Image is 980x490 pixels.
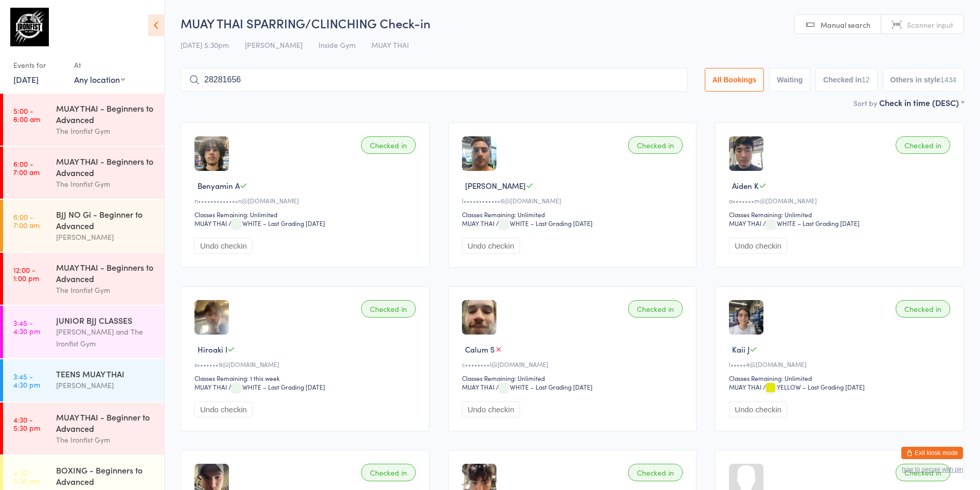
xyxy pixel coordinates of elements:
[194,238,253,254] button: Undo checkin
[3,147,164,199] a: 6:00 -7:00 amMUAY THAI - Beginners to AdvancedThe Ironfist Gym
[56,411,155,434] div: MUAY THAI - Beginner to Advanced
[56,261,155,284] div: MUAY THAI - Beginners to Advanced
[769,68,810,92] button: Waiting
[729,196,953,205] div: a•••••••m@[DOMAIN_NAME]
[3,306,164,358] a: 3:45 -4:30 pmJUNIOR BJJ CLASSES[PERSON_NAME] and The Ironfist Gym
[245,40,302,50] span: [PERSON_NAME]
[74,57,125,74] div: At
[763,219,860,227] span: / WHITE – Last Grading [DATE]
[56,434,155,446] div: The Ironfist Gym
[896,136,950,154] div: Checked in
[194,360,419,369] div: s•••••••9@[DOMAIN_NAME]
[732,180,759,191] span: Aiden K
[3,200,164,252] a: 6:00 -7:00 amBJJ NO Gi - Beginner to Advanced[PERSON_NAME]
[896,300,950,318] div: Checked in
[56,231,155,243] div: [PERSON_NAME]
[901,447,963,459] button: Exit kiosk mode
[56,284,155,296] div: The Ironfist Gym
[496,219,593,227] span: / WHITE – Last Grading [DATE]
[13,415,40,432] time: 4:30 - 5:30 pm
[729,401,787,417] button: Undo checkin
[729,136,763,171] img: image1736747916.png
[628,300,683,318] div: Checked in
[56,379,155,391] div: [PERSON_NAME]
[10,8,49,46] img: The Ironfist Gym
[729,360,953,369] div: l•••••4@[DOMAIN_NAME]
[194,300,229,335] img: image1735951982.png
[194,382,227,391] div: MUAY THAI
[465,180,526,191] span: [PERSON_NAME]
[940,76,956,84] div: 1434
[194,136,229,171] img: image1740460809.png
[56,155,155,178] div: MUAY THAI - Beginners to Advanced
[462,382,494,391] div: MUAY THAI
[883,68,964,92] button: Others in style1434
[13,319,40,335] time: 3:45 - 4:30 pm
[729,382,761,391] div: MUAY THAI
[462,219,494,227] div: MUAY THAI
[462,374,686,382] div: Classes Remaining: Unlimited
[729,300,763,335] img: image1701330884.png
[56,178,155,190] div: The Ironfist Gym
[862,76,870,84] div: 12
[371,40,409,50] span: MUAY THAI
[361,464,416,481] div: Checked in
[462,210,686,219] div: Classes Remaining: Unlimited
[198,180,240,191] span: Benyamin A
[56,125,155,137] div: The Ironfist Gym
[56,326,155,349] div: [PERSON_NAME] and The Ironfist Gym
[56,208,155,231] div: BJJ NO Gi - Beginner to Advanced
[228,382,325,391] span: / WHITE – Last Grading [DATE]
[462,136,496,171] img: image1742191018.png
[628,464,683,481] div: Checked in
[228,219,325,227] span: / WHITE – Last Grading [DATE]
[729,238,787,254] button: Undo checkin
[462,401,520,417] button: Undo checkin
[56,102,155,125] div: MUAY THAI - Beginners to Advanced
[3,359,164,401] a: 3:45 -4:30 pmTEENS MUAY THAI[PERSON_NAME]
[3,253,164,305] a: 12:00 -1:00 pmMUAY THAI - Beginners to AdvancedThe Ironfist Gym
[705,68,764,92] button: All Bookings
[194,210,419,219] div: Classes Remaining: Unlimited
[13,57,64,74] div: Events for
[56,464,155,487] div: BOXING - Beginners to Advanced
[3,402,164,454] a: 4:30 -5:30 pmMUAY THAI - Beginner to AdvancedThe Ironfist Gym
[194,374,419,382] div: Classes Remaining: 1 this week
[198,344,227,355] span: Hiroaki I
[194,219,227,227] div: MUAY THAI
[181,14,964,31] h2: MUAY THAI SPARRING/CLINCHING Check-in
[879,97,964,108] div: Check in time (DESC)
[13,74,39,85] a: [DATE]
[318,40,355,50] span: Inside Gym
[763,382,865,391] span: / YELLOW – Last Grading [DATE]
[13,372,40,389] time: 3:45 - 4:30 pm
[194,401,253,417] button: Undo checkin
[896,464,950,481] div: Checked in
[13,160,40,176] time: 6:00 - 7:00 am
[729,374,953,382] div: Classes Remaining: Unlimited
[13,213,40,229] time: 6:00 - 7:00 am
[496,382,593,391] span: / WHITE – Last Grading [DATE]
[462,300,496,335] img: image1690969181.png
[853,98,877,108] label: Sort by
[13,266,39,282] time: 12:00 - 1:00 pm
[74,74,125,85] div: Any location
[462,360,686,369] div: c••••••••l@[DOMAIN_NAME]
[13,107,40,123] time: 5:00 - 6:00 am
[729,219,761,227] div: MUAY THAI
[56,314,155,326] div: JUNIOR BJJ CLASSES
[465,344,495,355] span: Calum S
[13,468,40,485] time: 4:30 - 5:30 pm
[181,68,688,92] input: Search
[732,344,750,355] span: Kaii J
[907,20,953,30] span: Scanner input
[361,136,416,154] div: Checked in
[628,136,683,154] div: Checked in
[821,20,870,30] span: Manual search
[462,238,520,254] button: Undo checkin
[462,196,686,205] div: l••••••••••••6@[DOMAIN_NAME]
[194,196,419,205] div: n•••••••••••••n@[DOMAIN_NAME]
[3,94,164,146] a: 5:00 -6:00 amMUAY THAI - Beginners to AdvancedThe Ironfist Gym
[902,466,963,473] button: how to secure with pin
[729,210,953,219] div: Classes Remaining: Unlimited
